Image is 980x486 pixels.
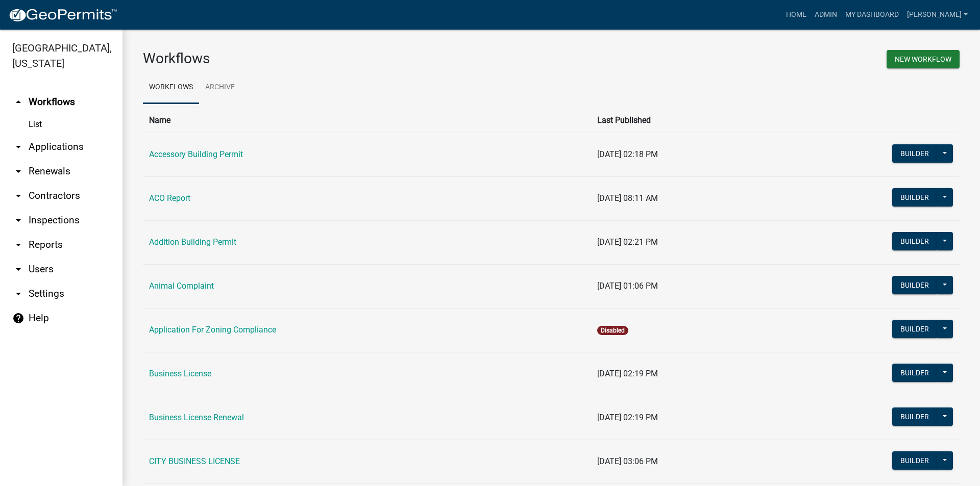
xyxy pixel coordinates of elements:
[143,108,591,133] th: Name
[903,5,972,24] a: [PERSON_NAME]
[892,364,937,382] button: Builder
[149,369,211,378] a: Business License
[591,108,774,133] th: Last Published
[597,193,658,203] span: [DATE] 08:11 AM
[149,237,236,247] a: Addition Building Permit
[597,149,658,159] span: [DATE] 02:18 PM
[12,96,24,108] i: arrow_drop_up
[811,5,841,24] a: Admin
[892,320,937,338] button: Builder
[597,237,658,247] span: [DATE] 02:21 PM
[149,456,240,466] a: CITY BUSINESS LICENSE
[199,71,241,104] a: Archive
[149,325,276,335] a: Application For Zoning Compliance
[782,5,811,24] a: Home
[12,288,24,300] i: arrow_drop_down
[149,193,190,203] a: ACO Report
[892,407,937,426] button: Builder
[597,369,658,378] span: [DATE] 02:19 PM
[12,190,24,202] i: arrow_drop_down
[143,50,544,67] h3: Workflows
[143,71,199,104] a: Workflows
[12,165,24,177] i: arrow_drop_down
[841,5,903,24] a: My Dashboard
[892,144,937,163] button: Builder
[597,413,658,422] span: [DATE] 02:19 PM
[887,50,960,68] button: New Workflow
[12,263,24,275] i: arrow_drop_down
[12,214,24,226] i: arrow_drop_down
[597,456,658,466] span: [DATE] 03:06 PM
[12,239,24,251] i: arrow_drop_down
[149,413,244,422] a: Business License Renewal
[597,326,628,335] span: Disabled
[597,281,658,291] span: [DATE] 01:06 PM
[892,232,937,250] button: Builder
[12,312,24,324] i: help
[149,149,243,159] a: Accessory Building Permit
[892,451,937,470] button: Builder
[12,141,24,153] i: arrow_drop_down
[149,281,214,291] a: Animal Complaint
[892,276,937,294] button: Builder
[892,188,937,207] button: Builder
